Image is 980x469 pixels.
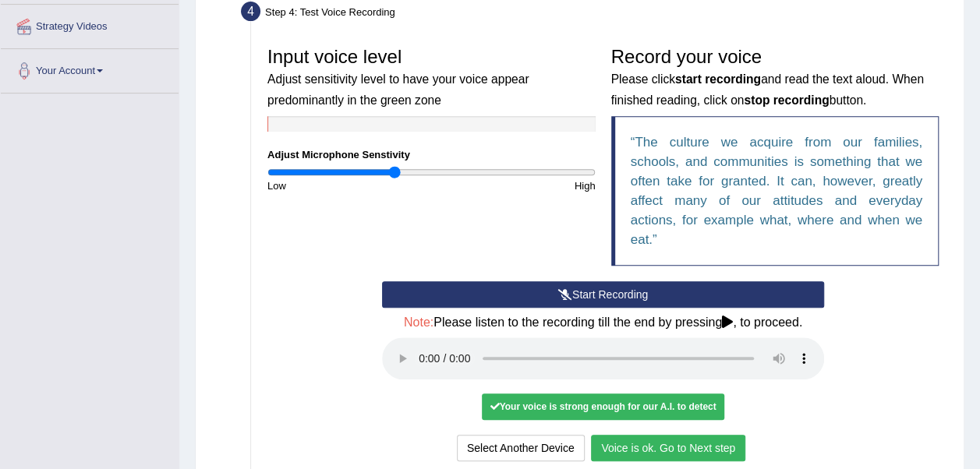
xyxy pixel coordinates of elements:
[382,316,824,330] h4: Please listen to the recording till the end by pressing , to proceed.
[1,5,179,44] a: Strategy Videos
[260,178,431,193] div: Low
[267,47,596,108] h3: Input voice level
[457,435,585,461] button: Select Another Device
[675,72,761,86] b: start recording
[267,72,529,106] small: Adjust sensitivity level to have your voice appear predominantly in the green zone
[591,435,745,461] button: Voice is ok. Go to Next step
[611,72,924,106] small: Please click and read the text aloud. When finished reading, click on button.
[431,178,603,193] div: High
[631,135,923,247] q: The culture we acquire from our families, schools, and communities is something that we often tak...
[267,147,410,162] label: Adjust Microphone Senstivity
[382,281,824,308] button: Start Recording
[482,393,724,420] div: Your voice is strong enough for our A.I. to detect
[744,93,829,107] b: stop recording
[404,316,433,329] span: Note:
[1,49,179,88] a: Your Account
[611,47,939,108] h3: Record your voice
